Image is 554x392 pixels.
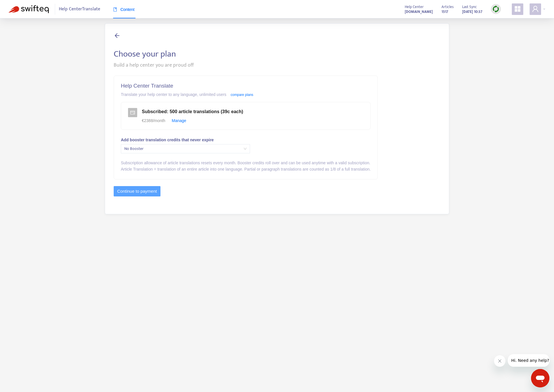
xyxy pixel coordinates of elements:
h2: Choose your plan [114,49,440,59]
a: Manage [172,118,186,123]
span: Help Center [405,4,424,10]
span: No Booster [124,144,247,153]
button: Continue to payment [114,186,160,196]
span: Help Center Translate [59,4,100,15]
div: Add booster translation credits that never expire [121,137,371,143]
div: Translate your help center to any language, unlimited users [121,91,371,98]
strong: [DOMAIN_NAME] [405,9,433,15]
a: compare plans [231,93,253,97]
a: [DOMAIN_NAME] [405,8,433,15]
iframe: Message from company [508,354,549,367]
span: book [113,7,117,11]
h5: Help Center Translate [121,83,371,89]
div: Article Translation = translation of an entire article into one language. Partial or paragraph tr... [121,166,371,172]
span: appstore [514,5,521,12]
iframe: Button to launch messaging window [531,369,549,387]
span: Articles [441,4,454,10]
iframe: Close message [494,355,505,367]
span: Subscribed : 500 article translations (39c each) [142,109,243,114]
span: Content [113,7,135,12]
strong: [DATE] 10:37 [462,9,482,15]
strong: 1517 [441,9,448,15]
span: € 2388 /month [142,118,165,123]
span: credit-card [130,110,135,115]
span: Last Sync [462,4,477,10]
img: Swifteq [9,5,49,13]
div: Subscription allowance of article translations resets every month. Booster credits roll over and ... [121,160,371,166]
img: sync.dc5367851b00ba804db3.png [492,5,499,13]
div: Build a help center you are proud off [114,61,440,69]
span: user [532,5,539,12]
